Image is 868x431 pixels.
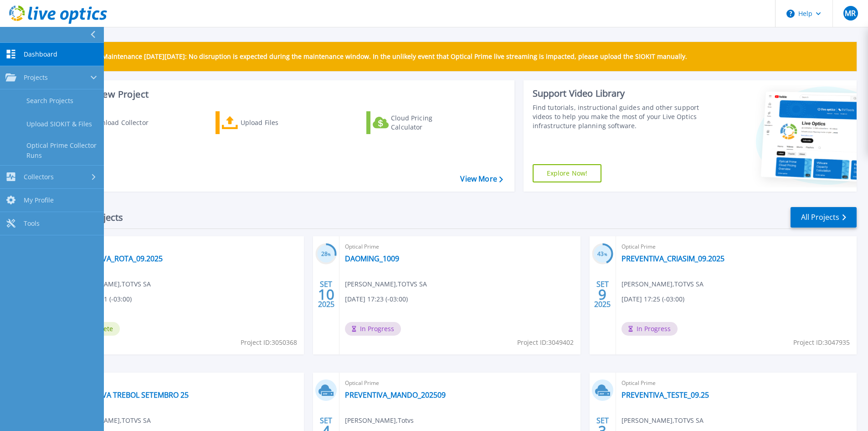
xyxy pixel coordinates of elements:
[88,114,161,132] div: Download Collector
[318,291,334,298] span: 10
[345,254,399,263] a: DAOMING_1009
[241,114,313,132] div: Upload Files
[24,73,48,82] span: Projects
[621,242,851,252] span: Optical Prime
[366,111,468,134] a: Cloud Pricing Calculator
[69,279,151,289] span: [PERSON_NAME] , TOTVS SA
[216,111,317,134] a: Upload Files
[604,252,607,257] span: %
[345,242,575,252] span: Optical Prime
[460,175,503,183] a: View More
[621,378,851,388] span: Optical Prime
[533,103,703,130] div: Find tutorials, instructional guides and other support videos to help you make the most of your L...
[345,390,446,400] a: PREVENTIVA_MANDO_202509
[621,254,724,263] a: PREVENTIVA_CRIASIM_09.2025
[24,173,54,181] span: Collectors
[69,242,298,252] span: Optical Prime
[592,249,613,260] h3: 43
[345,378,575,388] span: Optical Prime
[621,322,678,336] span: In Progress
[533,88,703,99] div: Support Video Library
[24,196,54,204] span: My Profile
[621,390,709,400] a: PREVENTIVA_TESTE_09.25
[791,207,857,228] a: All Projects
[318,278,335,311] div: SET 2025
[69,390,189,400] a: PREVENTIVA TREBOL SETEMBRO 25
[24,219,40,228] span: Tools
[345,279,427,289] span: [PERSON_NAME] , TOTVS SA
[845,10,856,17] span: MR
[598,291,606,298] span: 9
[621,294,684,304] span: [DATE] 17:25 (-03:00)
[241,338,297,348] span: Project ID: 3050368
[24,50,57,58] span: Dashboard
[621,415,704,426] span: [PERSON_NAME] , TOTVS SA
[793,338,850,348] span: Project ID: 3047935
[68,53,687,60] p: Scheduled Maintenance [DATE][DATE]: No disruption is expected during the maintenance window. In t...
[621,279,704,289] span: [PERSON_NAME] , TOTVS SA
[391,114,464,132] div: Cloud Pricing Calculator
[345,415,414,426] span: [PERSON_NAME] , Totvs
[345,322,401,336] span: In Progress
[69,254,163,263] a: PREVENTIVA_ROTA_09.2025
[69,378,298,388] span: Optical Prime
[517,338,574,348] span: Project ID: 3049402
[328,252,331,257] span: %
[65,89,503,99] h3: Start a New Project
[594,278,611,311] div: SET 2025
[69,415,151,426] span: [PERSON_NAME] , TOTVS SA
[65,111,166,134] a: Download Collector
[315,249,337,260] h3: 28
[533,164,602,182] a: Explore Now!
[345,294,408,304] span: [DATE] 17:23 (-03:00)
